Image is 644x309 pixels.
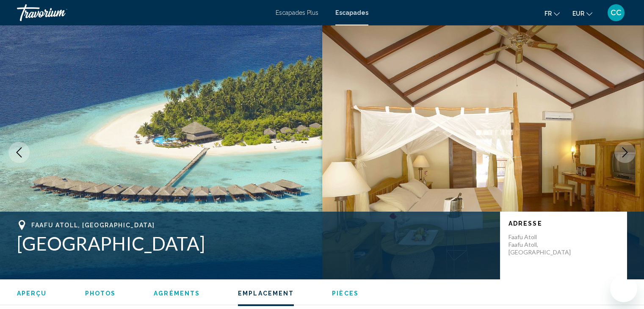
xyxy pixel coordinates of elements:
[238,290,294,297] button: Emplacement
[610,275,637,302] iframe: Bouton de lancement de la fenêtre de messagerie
[8,142,30,163] button: Previous image
[611,8,622,17] font: CC
[544,7,560,19] button: Changer de langue
[509,220,619,227] p: Adresse
[572,10,584,17] font: EUR
[509,233,576,256] p: Faafu Atoll Faafu Atoll, [GEOGRAPHIC_DATA]
[17,232,492,254] h1: [GEOGRAPHIC_DATA]
[544,10,552,17] font: fr
[605,4,627,22] button: Menu utilisateur
[332,290,359,297] button: Pièces
[276,9,318,16] a: Escapades Plus
[614,142,636,163] button: Next image
[31,222,155,229] span: Faafu Atoll, [GEOGRAPHIC_DATA]
[572,7,592,19] button: Changer de devise
[154,290,200,297] button: Agréments
[17,290,47,297] button: Aperçu
[335,9,368,16] a: Escapades
[85,290,116,297] button: Photos
[17,4,267,21] a: Travorium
